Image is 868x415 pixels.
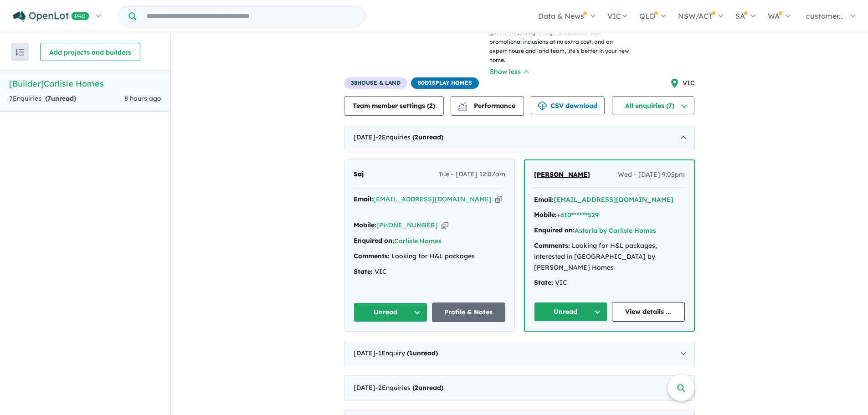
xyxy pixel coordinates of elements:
[411,77,479,89] span: 80 Display Homes
[354,170,364,178] span: Saj
[442,220,448,230] button: Copy
[47,94,51,102] span: 7
[575,226,656,235] a: Astoria by Carlisle Homes
[429,102,433,110] span: 2
[344,96,444,116] button: Team member settings (2)
[354,236,394,245] strong: Enquired on:
[612,302,685,322] a: View details ...
[534,169,590,180] a: [PERSON_NAME]
[534,170,590,179] span: [PERSON_NAME]
[531,96,605,114] button: CSV download
[534,195,554,204] strong: Email:
[534,226,575,234] strong: Enquired on:
[138,6,363,26] input: Try estate name, suburb, builder or developer
[432,302,506,322] a: Profile & Notes
[554,195,673,205] button: [EMAIL_ADDRESS][DOMAIN_NAME]
[354,251,505,262] div: Looking for H&L packages
[394,237,442,245] a: Carlisle Homes
[618,169,685,180] span: Wed - [DATE] 9:05pm
[354,221,376,229] strong: Mobile:
[415,384,418,392] span: 2
[375,384,443,392] span: - 2 Enquir ies
[415,133,418,141] span: 2
[458,102,467,107] img: line-chart.svg
[344,125,695,150] div: [DATE]
[15,49,25,56] img: sort.svg
[373,195,492,203] a: [EMAIL_ADDRESS][DOMAIN_NAME]
[489,67,529,77] button: Show less
[534,302,607,322] button: Unread
[376,221,438,229] a: [PHONE_NUMBER]
[612,96,694,114] button: All enquiries (7)
[407,349,438,357] strong: ( unread)
[375,349,438,357] span: - 1 Enquir y
[45,94,76,102] strong: ( unread)
[9,93,76,104] div: 7 Enquir ies
[412,384,443,392] strong: ( unread)
[344,375,695,401] div: [DATE]
[683,78,695,89] span: VIC
[806,11,844,20] span: customer...
[13,11,89,22] img: Openlot PRO Logo White
[439,169,505,180] span: Tue - [DATE] 12:07am
[9,77,161,90] h5: [Builder] Carlisle Homes
[534,241,685,273] div: Looking for H&L packages, interested in [GEOGRAPHIC_DATA] by [PERSON_NAME] Homes
[124,94,161,102] span: 8 hours ago
[354,252,390,260] strong: Comments:
[344,77,407,89] span: 38 House & Land
[458,105,467,111] img: bar-chart.svg
[575,226,656,236] button: Astoria by Carlisle Homes
[409,349,413,357] span: 1
[412,133,443,141] strong: ( unread)
[354,169,364,180] a: Saj
[375,133,443,141] span: - 2 Enquir ies
[354,302,427,322] button: Unread
[354,267,373,276] strong: State:
[354,195,373,203] strong: Email:
[40,43,140,61] button: Add projects and builders
[354,266,505,277] div: VIC
[534,278,553,287] strong: State:
[538,102,547,111] img: download icon
[394,236,442,246] button: Carlisle Homes
[534,277,685,288] div: VIC
[534,241,570,250] strong: Comments:
[495,195,502,204] button: Copy
[534,210,557,219] strong: Mobile:
[459,102,515,110] span: Performance
[344,341,695,366] div: [DATE]
[451,96,524,116] button: Performance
